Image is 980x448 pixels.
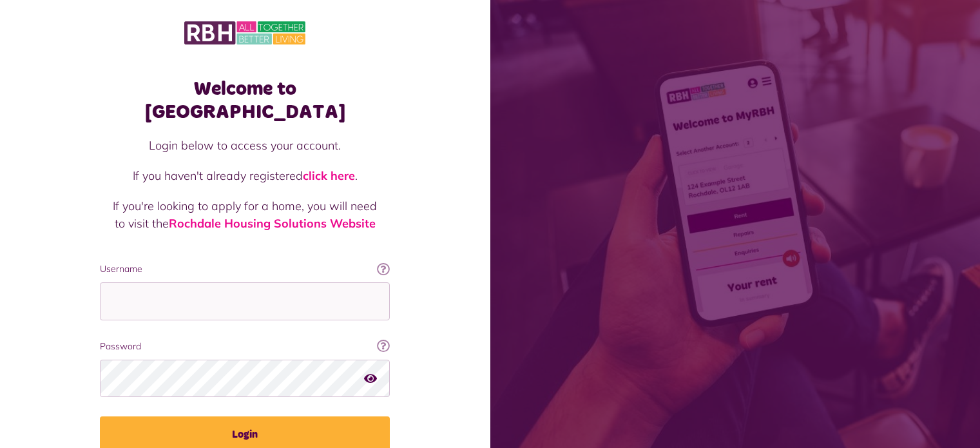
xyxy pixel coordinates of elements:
[113,137,377,154] p: Login below to access your account.
[184,19,305,46] img: MyRBH
[100,340,390,353] label: Password
[169,216,376,231] a: Rochdale Housing Solutions Website
[100,262,390,276] label: Username
[100,77,390,124] h1: Welcome to [GEOGRAPHIC_DATA]
[303,168,355,183] a: click here
[113,197,377,232] p: If you're looking to apply for a home, you will need to visit the
[113,167,377,184] p: If you haven't already registered .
